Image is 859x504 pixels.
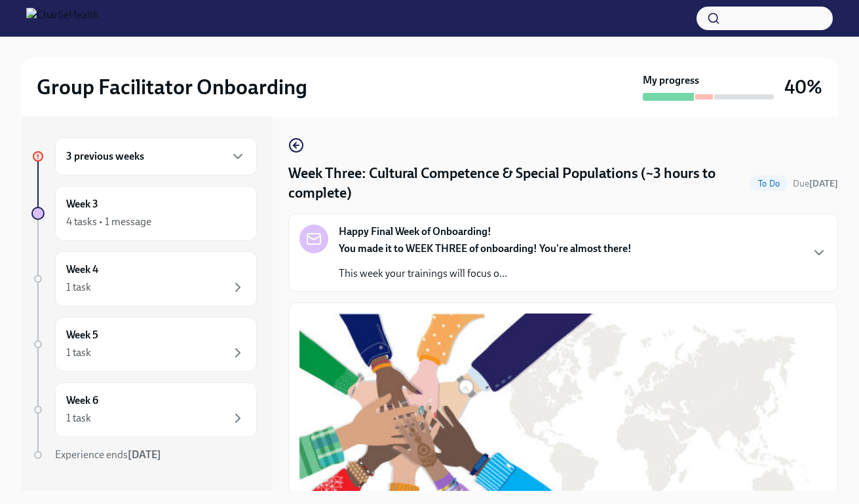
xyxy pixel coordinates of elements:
h4: Week Three: Cultural Competence & Special Populations (~3 hours to complete) [288,164,745,203]
span: Experience ends [55,448,161,461]
h6: Week 4 [66,262,98,277]
h6: Week 5 [66,328,98,342]
span: Due [793,178,838,189]
h6: Week 6 [66,393,98,408]
strong: [DATE] [128,448,161,461]
h6: 3 previous weeks [66,149,144,164]
a: Week 34 tasks • 1 message [31,186,257,241]
strong: You made it to WEEK THREE of onboarding! You're almost there! [339,242,632,255]
div: 1 task [66,280,91,295]
div: 3 previous weeks [55,137,257,175]
a: Week 51 task [31,317,257,372]
strong: Happy Final Week of Onboarding! [339,225,491,239]
div: 1 task [66,346,91,360]
span: August 25th, 2025 10:00 [793,177,838,190]
h6: Week 3 [66,197,98,211]
a: Week 41 task [31,251,257,306]
h3: 40% [784,75,822,99]
h2: Group Facilitator Onboarding [37,74,307,100]
img: CharlieHealth [26,8,99,29]
strong: My progress [643,73,699,88]
div: 1 task [66,411,91,425]
strong: [DATE] [809,178,838,189]
a: Week 61 task [31,382,257,437]
span: To Do [750,179,788,189]
div: 4 tasks • 1 message [66,215,151,229]
p: This week your trainings will focus o... [339,266,632,281]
